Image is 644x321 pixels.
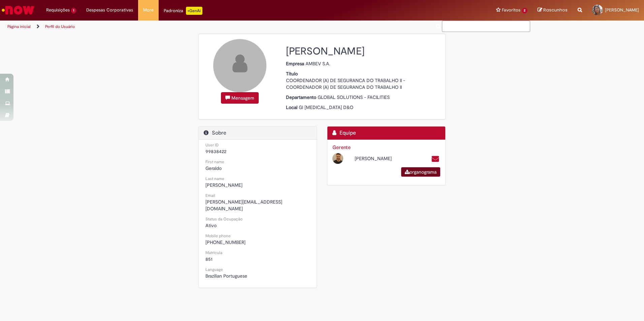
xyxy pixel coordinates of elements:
ul: Trilhas de página [5,21,424,33]
span: Ativo [205,222,217,228]
a: Enviar um e-mail para Rafael.Vilela@AB-inbev.com [431,155,440,163]
span: Requisições [46,7,70,13]
small: Matricula [205,250,222,255]
span: [PHONE_NUMBER] [205,239,246,245]
div: Open Profile: Rafael Vilela [327,152,416,164]
h2: [PERSON_NAME] [286,46,440,57]
img: ServiceNow [1,3,35,17]
div: [PERSON_NAME] [350,155,416,162]
a: Página inicial [7,24,31,29]
span: 1 [71,8,76,13]
span: [PERSON_NAME][EMAIL_ADDRESS][DOMAIN_NAME] [205,199,282,212]
strong: Departamento [286,94,318,100]
span: [PERSON_NAME] [205,182,243,188]
button: Mensagem [221,92,259,104]
p: +GenAi [186,7,202,15]
span: 851 [205,256,213,262]
span: GLOBAL SOLUTIONS - FACILITIES [318,94,390,100]
span: More [143,7,154,13]
h2: Equipe [332,130,440,136]
span: Geraldo [205,165,222,171]
h3: Gerente [332,145,440,150]
span: [PERSON_NAME] [605,7,639,13]
span: Favoritos [502,7,520,13]
h2: Sobre [204,130,312,136]
button: Pesquisar [434,21,442,32]
small: Mobile phone [205,233,231,239]
span: Rascunhos [543,7,568,13]
strong: Local [286,104,299,110]
small: Last name [205,176,224,181]
span: AMBEV S.A. [305,61,330,67]
a: Perfil do Usuário [45,24,75,29]
span: Gl [MEDICAL_DATA] D&O [299,104,353,110]
span: Despesas Corporativas [86,7,133,13]
small: User ID [205,142,219,148]
span: Brazilian Portuguese [205,273,247,279]
strong: Título [286,71,299,77]
span: 2 [522,8,527,13]
a: organograma [401,167,440,177]
span: COORDENADOR (A) DE SEGURANCA DO TRABALHO II - COORDENADOR (A) DE SEGURANCA DO TRABALHO II [286,77,405,90]
a: Rascunhos [538,7,568,13]
small: Email [205,193,215,198]
span: 99838422 [205,148,226,154]
small: Status da Ocupação [205,216,243,222]
div: Padroniza [164,7,202,15]
strong: Empresa [286,61,305,67]
small: Language [205,267,223,272]
small: First name [205,159,224,165]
